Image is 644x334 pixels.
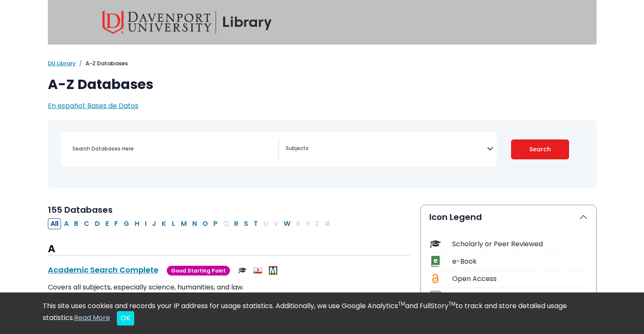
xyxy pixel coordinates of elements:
[190,218,199,229] button: Filter Results N
[48,59,76,67] a: DU Library
[48,218,334,228] div: Alpha-list to filter by first letter of database name
[74,313,110,323] a: Read More
[117,311,134,326] button: Close
[112,218,121,229] button: Filter Results F
[286,146,487,153] textarea: Search
[430,290,441,302] img: Icon Statistics
[448,300,456,307] sup: TM
[76,59,128,68] li: A-Z Databases
[398,300,405,307] sup: TM
[48,59,597,68] nav: breadcrumb
[511,139,569,159] button: Submit for Search Results
[200,218,210,229] button: Filter Results O
[102,11,272,34] img: Davenport University Library
[452,256,588,267] div: e-Book
[48,204,113,216] span: 155 Databases
[67,142,278,155] input: Search database by title or keyword
[132,218,142,229] button: Filter Results H
[452,274,588,284] div: Open Access
[178,218,189,229] button: Filter Results M
[72,218,81,229] button: Filter Results B
[232,218,241,229] button: Filter Results R
[251,218,260,229] button: Filter Results T
[48,264,158,275] a: Academic Search Complete
[149,218,159,229] button: Filter Results J
[452,291,588,301] div: Statistics
[48,101,138,111] a: En español: Bases de Datos
[452,239,588,249] div: Scholarly or Peer Reviewed
[48,120,597,188] nav: Search filters
[169,218,178,229] button: Filter Results L
[121,218,132,229] button: Filter Results G
[281,218,293,229] button: Filter Results W
[159,218,169,229] button: Filter Results K
[48,243,410,256] h3: A
[430,238,441,250] img: Icon Scholarly or Peer Reviewed
[81,218,92,229] button: Filter Results C
[142,218,149,229] button: Filter Results I
[103,218,111,229] button: Filter Results E
[430,273,441,284] img: Icon Open Access
[421,205,596,229] button: Icon Legend
[269,266,277,275] img: MeL (Michigan electronic Library)
[167,266,230,276] span: Good Starting Point
[430,256,441,267] img: Icon e-Book
[254,266,262,275] img: Audio & Video
[43,301,602,326] div: This site uses cookies and records your IP address for usage statistics. Additionally, we use Goo...
[48,282,410,292] p: Covers all subjects, especially science, humanities, and law.
[92,218,102,229] button: Filter Results D
[211,218,220,229] button: Filter Results P
[48,218,61,229] button: All
[238,266,247,275] img: Scholarly or Peer Reviewed
[48,76,597,92] h1: A-Z Databases
[61,218,71,229] button: Filter Results A
[241,218,251,229] button: Filter Results S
